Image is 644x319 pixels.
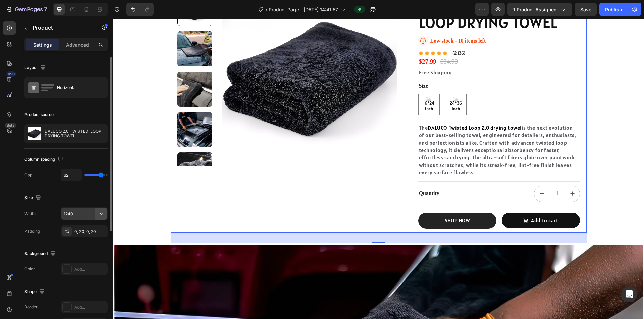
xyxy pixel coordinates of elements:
p: Free Shipping [306,50,466,57]
div: $27.99 [305,38,324,48]
div: Horizontal [57,80,98,95]
span: DALUCO Twisted Loop 2.0 drying towel [315,105,409,112]
button: Save [575,3,597,16]
div: 0, 20, 0, 20 [74,229,106,235]
div: SHOP NOW [332,198,357,205]
button: decrement [421,167,437,183]
div: Column spacing [24,155,64,164]
div: Padding [24,228,40,234]
div: Beta [5,123,16,128]
div: Color [24,266,35,272]
div: Width [24,211,36,217]
button: 1 product assigned [507,3,572,16]
div: Publish [605,6,622,13]
button: increment [452,167,467,183]
div: $34.99 [327,38,345,48]
p: Advanced [66,41,89,48]
p: DALUCO 2.0 TWISTED-LOOP DRYING TOWEL [45,129,105,138]
span: 24*36 Inch [332,82,353,93]
legend: Size [305,63,316,72]
p: 7 [44,5,47,13]
div: Add to cart [418,198,445,205]
button: Add to cart [389,194,467,209]
input: Auto [61,208,107,220]
span: Product Page - [DATE] 14:41:57 [269,6,338,13]
span: 16*24 Inch [306,82,326,93]
button: Publish [599,3,628,16]
input: Auto [61,169,81,181]
span: Save [580,7,591,12]
p: Settings [33,41,52,48]
div: Border [24,304,38,310]
div: Size [24,193,42,203]
div: Shape [24,287,46,296]
p: (2,136) [339,32,352,37]
div: Undo/Redo [126,3,154,16]
div: Add... [74,304,106,310]
div: Add... [74,266,106,272]
iframe: To enrich screen reader interactions, please activate Accessibility in Grammarly extension settings [113,19,644,319]
div: 450 [6,71,16,77]
p: Low stock - 10 items left [317,19,373,26]
span: / [266,6,267,13]
img: product feature img [28,127,41,140]
button: 7 [3,3,50,16]
input: quantity [437,167,452,183]
div: Gap [24,172,32,178]
span: 1 product assigned [513,6,557,13]
p: The is the next evolution of our best-selling towel, engineered for detailers, enthusiasts, and p... [306,105,466,158]
p: Product [33,24,90,32]
div: Quantity [305,171,385,179]
div: Open Intercom Messenger [621,286,637,302]
div: Background [24,249,57,258]
button: SHOP NOW [305,194,383,210]
div: Product source [24,112,54,118]
div: Layout [24,63,47,72]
